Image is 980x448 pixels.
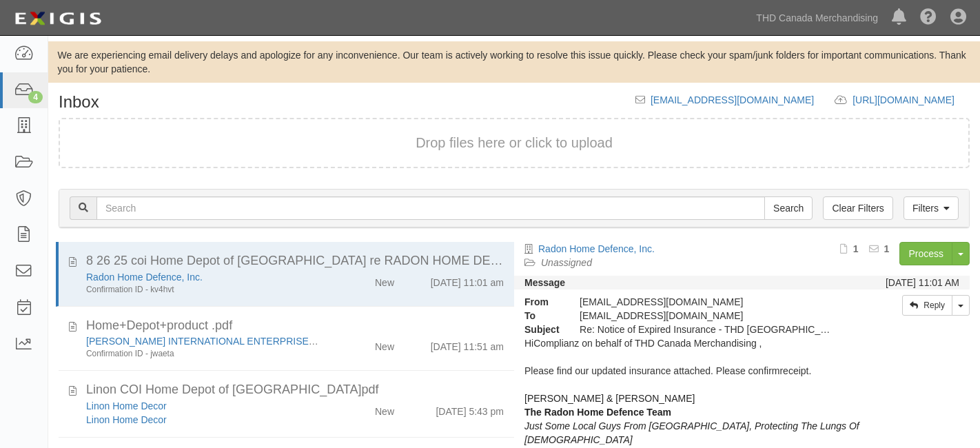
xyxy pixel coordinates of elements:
a: Linon Home Decor [86,400,167,411]
a: [EMAIL_ADDRESS][DOMAIN_NAME] [651,94,814,105]
a: Reply [902,295,952,316]
div: [EMAIL_ADDRESS][DOMAIN_NAME] [569,295,846,309]
a: Unassigned [541,257,592,268]
a: Process [899,242,952,265]
div: Re: Notice of Expired Insurance - THD Canada Merchandising [569,323,846,336]
a: [PERSON_NAME] INTERNATIONAL ENTERPRISES LIMITED [86,336,356,347]
div: Home+Depot+product .pdf [86,317,504,335]
strong: The Radon Home Defence Team [524,407,671,418]
div: 4 [28,91,43,103]
em: Just Some Local Guys From [GEOGRAPHIC_DATA], Protecting The Lungs Of [DEMOGRAPHIC_DATA] [524,420,859,445]
div: New [375,334,394,354]
strong: Subject [514,323,569,336]
div: Confirmation ID - kv4hvt [86,284,321,296]
strong: To [514,309,569,323]
strong: Message [524,277,565,288]
div: [PERSON_NAME] & [PERSON_NAME] [524,391,959,405]
b: 1 [884,243,890,254]
div: Linon Home Decor [86,413,321,427]
a: Filters [904,196,959,220]
div: party-k4awjx@thdcanadamerchandising.complianz.com [569,309,846,323]
a: [URL][DOMAIN_NAME] [853,94,970,105]
h1: Inbox [59,93,99,111]
div: Radon Home Defence, Inc. [86,270,321,284]
a: Radon Home Defence, Inc. [86,272,203,283]
div: Linon COI Home Depot of Canada.pdf [86,381,504,399]
div: [DATE] 11:01 AM [886,276,959,289]
div: New [375,399,394,418]
a: THD Canada Merchandising [749,4,885,32]
div: Confirmation ID - jwaeta [86,348,321,360]
div: ALTON INTERNATIONAL ENTERPRISES LIMITED [86,334,321,348]
a: Radon Home Defence, Inc. [538,243,655,254]
button: Drop files here or click to upload [416,133,613,153]
a: Linon Home Decor [86,414,167,425]
img: logo-5460c22ac91f19d4615b14bd174203de0afe785f0fc80cf4dbbc73dc1793850b.png [10,6,105,31]
div: New [375,270,394,289]
div: 8 26 25 coi Home Depot of Canada re RADON HOME DEFENCE.pdf [86,252,504,270]
div: Please find our updated insurance attached. Please confirmreceipt. [524,364,959,378]
div: [DATE] 5:43 pm [436,399,504,418]
div: Hi [524,336,959,350]
span: Complianz on behalf of THD Canada Merchandising , [533,338,762,349]
input: Search [96,196,765,220]
a: Clear Filters [823,196,892,220]
input: Search [764,196,813,220]
div: [DATE] 11:51 am [431,334,504,354]
div: [DATE] 11:01 am [431,270,504,289]
div: Linon Home Decor [86,399,321,413]
strong: From [514,295,569,309]
i: Help Center - Complianz [920,10,937,26]
div: We are experiencing email delivery delays and apologize for any inconvenience. Our team is active... [48,48,980,76]
b: 1 [853,243,859,254]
